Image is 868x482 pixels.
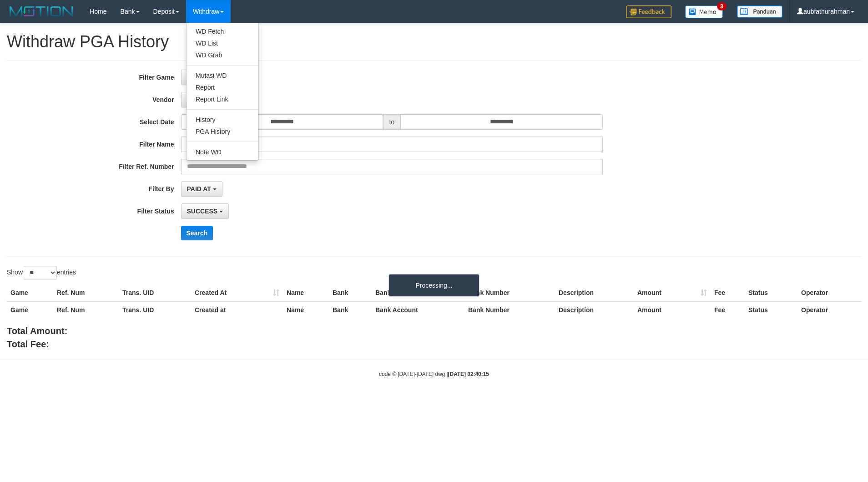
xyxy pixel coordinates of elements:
a: Report [187,81,258,93]
th: Trans. UID [119,301,191,318]
span: SUCCESS [187,208,218,215]
a: Report Link [187,93,258,105]
h1: Withdraw PGA History [7,33,861,51]
img: Button%20Memo.svg [685,5,723,18]
th: Bank Number [464,301,555,318]
th: Status [745,301,797,318]
th: Description [555,284,634,301]
a: Mutasi WD [187,70,258,81]
img: MOTION_logo.png [7,5,76,18]
th: Operator [797,301,861,318]
th: Name [283,301,329,318]
button: SUCCESS [181,203,229,219]
th: Ref. Num [53,301,119,318]
th: Operator [797,284,861,301]
th: Fee [711,301,745,318]
th: Bank Account [372,284,464,301]
th: Created at [191,301,283,318]
a: History [187,114,258,126]
img: panduan.png [737,5,782,18]
th: Amount [634,301,711,318]
th: Amount [634,284,711,301]
th: Status [745,284,797,301]
th: Game [7,284,53,301]
a: PGA History [187,126,258,137]
img: Feedback.jpg [626,5,671,18]
a: WD Grab [187,49,258,61]
th: Trans. UID [119,284,191,301]
a: WD List [187,37,258,49]
th: Bank [329,284,372,301]
th: Bank Number [464,284,555,301]
b: Total Fee: [7,339,49,349]
div: Processing... [389,274,479,297]
a: WD Fetch [187,25,258,37]
th: Bank [329,301,372,318]
button: - Default Vendor - [181,92,251,107]
small: code © [DATE]-[DATE] dwg | [379,371,489,377]
th: Fee [711,284,745,301]
th: Game [7,301,53,318]
button: Search [181,226,213,240]
strong: [DATE] 02:40:15 [448,371,489,377]
b: Total Amount: [7,326,67,336]
span: 3 [717,2,727,10]
th: Ref. Num [53,284,119,301]
select: Showentries [23,266,57,279]
th: Created At [191,284,283,301]
a: Note WD [187,146,258,158]
span: to [383,114,400,130]
span: PAID AT [187,185,211,193]
button: PAID AT [181,181,222,197]
th: Bank Account [372,301,464,318]
th: Description [555,301,634,318]
th: Name [283,284,329,301]
label: Show entries [7,266,76,279]
button: No item selected [181,70,249,85]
